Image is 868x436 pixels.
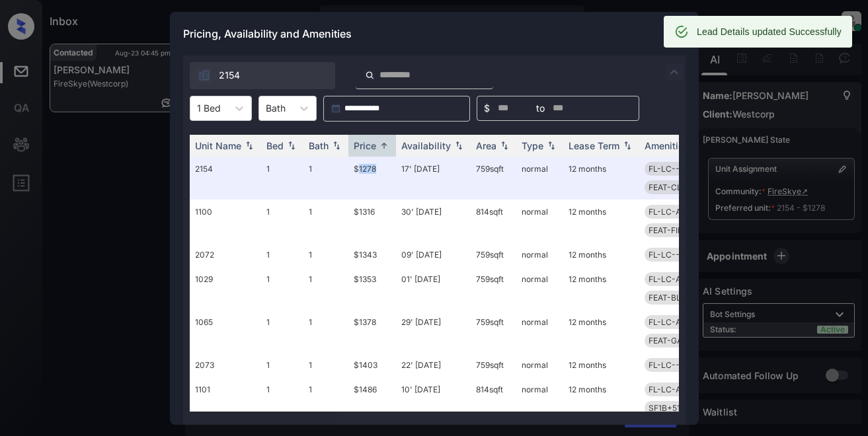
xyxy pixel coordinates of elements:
[649,403,693,413] span: SF1B+51-75
[309,140,329,151] div: Bath
[649,225,693,235] span: FEAT-FIREP
[516,377,563,420] td: normal
[348,310,396,353] td: $1378
[401,140,451,151] div: Availability
[330,141,343,150] img: sorting
[498,141,511,150] img: sorting
[348,267,396,310] td: $1353
[348,353,396,377] td: $1403
[621,141,634,150] img: sorting
[649,317,702,327] span: FL-LC-ALL-1B
[261,200,303,242] td: 1
[569,140,619,151] div: Lease Term
[219,68,240,83] span: 2154
[516,242,563,267] td: normal
[285,141,298,150] img: sorting
[645,140,689,151] div: Amenities
[348,200,396,242] td: $1316
[396,242,471,267] td: 09' [DATE]
[303,310,348,353] td: 1
[365,69,375,81] img: icon-zuma
[649,207,702,217] span: FL-LC-ALL-1B
[396,200,471,242] td: 30' [DATE]
[396,353,471,377] td: 22' [DATE]
[649,293,700,303] span: FEAT-BLDG P
[303,242,348,267] td: 1
[471,242,516,267] td: 759 sqft
[471,200,516,242] td: 814 sqft
[471,267,516,310] td: 759 sqft
[649,164,688,174] span: FL-LC--1B
[649,274,702,284] span: FL-LC-ALL-1B
[563,377,639,420] td: 12 months
[303,157,348,200] td: 1
[190,310,261,353] td: 1065
[190,242,261,267] td: 2072
[522,140,543,151] div: Type
[303,353,348,377] td: 1
[266,140,284,151] div: Bed
[649,384,702,394] span: FL-LC-ALL-1B
[697,20,842,44] div: Lead Details updated Successfully
[563,310,639,353] td: 12 months
[516,353,563,377] td: normal
[563,353,639,377] td: 12 months
[563,242,639,267] td: 12 months
[476,140,496,151] div: Area
[563,157,639,200] td: 12 months
[261,310,303,353] td: 1
[516,157,563,200] td: normal
[190,267,261,310] td: 1029
[303,377,348,420] td: 1
[471,157,516,200] td: 759 sqft
[190,353,261,377] td: 2073
[649,182,707,192] span: FEAT-CLS AMT
[261,157,303,200] td: 1
[377,141,391,151] img: sorting
[396,267,471,310] td: 01' [DATE]
[563,200,639,242] td: 12 months
[649,250,688,260] span: FL-LC--1B
[354,140,376,151] div: Price
[303,200,348,242] td: 1
[198,69,211,82] img: icon-zuma
[545,141,558,150] img: sorting
[471,310,516,353] td: 759 sqft
[516,310,563,353] td: normal
[195,140,241,151] div: Unit Name
[516,200,563,242] td: normal
[261,242,303,267] td: 1
[243,141,256,150] img: sorting
[471,377,516,420] td: 814 sqft
[348,242,396,267] td: $1343
[348,377,396,420] td: $1486
[484,101,490,116] span: $
[536,101,545,116] span: to
[190,200,261,242] td: 1100
[396,377,471,420] td: 10' [DATE]
[396,157,471,200] td: 17' [DATE]
[666,64,682,80] img: icon-zuma
[190,157,261,200] td: 2154
[563,267,639,310] td: 12 months
[516,267,563,310] td: normal
[303,267,348,310] td: 1
[649,360,688,370] span: FL-LC--1B
[170,12,699,55] div: Pricing, Availability and Amenities
[396,310,471,353] td: 29' [DATE]
[471,353,516,377] td: 759 sqft
[261,267,303,310] td: 1
[452,141,465,150] img: sorting
[261,353,303,377] td: 1
[348,157,396,200] td: $1278
[261,377,303,420] td: 1
[190,377,261,420] td: 1101
[649,336,699,345] span: FEAT-GAR 1C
